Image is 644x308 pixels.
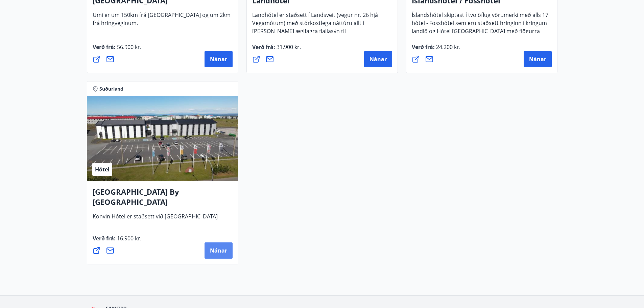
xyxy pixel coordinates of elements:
button: Nánar [205,242,233,259]
h4: [GEOGRAPHIC_DATA] By [GEOGRAPHIC_DATA] [93,187,233,212]
span: Landhótel er staðsett í Landsveit (vegur nr. 26 hjá Vegamótum) með stórkostlega náttúru allt í [P... [252,11,378,56]
span: 24.200 kr. [435,43,460,51]
button: Nánar [524,51,552,67]
span: 56.900 kr. [116,43,141,51]
span: Nánar [529,55,546,63]
span: Verð frá : [93,235,141,247]
span: Íslandshótel skiptast í tvö öflug vörumerki með alls 17 hótel - Fosshótel sem eru staðsett hringi... [412,11,548,48]
span: Nánar [369,55,387,63]
span: Suðurland [99,86,123,92]
span: Umi er um 150km frá [GEOGRAPHIC_DATA] og um 2km frá hringveginum. [93,11,231,32]
span: 31.900 kr. [275,43,301,51]
span: Konvin Hótel er staðsett við [GEOGRAPHIC_DATA] [93,213,218,226]
button: Nánar [205,51,233,67]
span: Hótel [95,166,110,173]
button: Nánar [364,51,392,67]
span: Nánar [210,55,227,63]
span: Verð frá : [93,43,141,56]
span: Verð frá : [252,43,301,56]
span: Verð frá : [412,43,460,56]
span: Nánar [210,247,227,254]
span: 16.900 kr. [116,235,141,242]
